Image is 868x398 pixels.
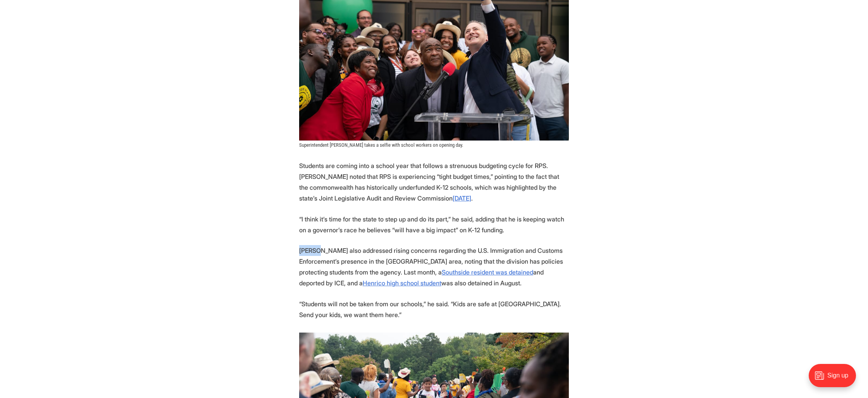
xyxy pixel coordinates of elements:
iframe: portal-trigger [802,360,868,398]
p: [PERSON_NAME] also addressed rising concerns regarding the U.S. Immigration and Customs Enforceme... [299,245,569,288]
a: [DATE] [453,194,471,202]
p: Students are coming into a school year that follows a strenuous budgeting cycle for RPS. [PERSON_... [299,160,569,204]
p: “Students will not be taken from our schools,” he said. “Kids are safe at [GEOGRAPHIC_DATA]. Send... [299,298,569,320]
span: Superintendent [PERSON_NAME] takes a selfie with school workers on opening day. [299,142,463,148]
p: “I think it’s time for the state to step up and do its part,” he said, adding that he is keeping ... [299,214,569,235]
a: Southside resident was detained [442,268,533,276]
a: Henrico high school student [363,279,441,287]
